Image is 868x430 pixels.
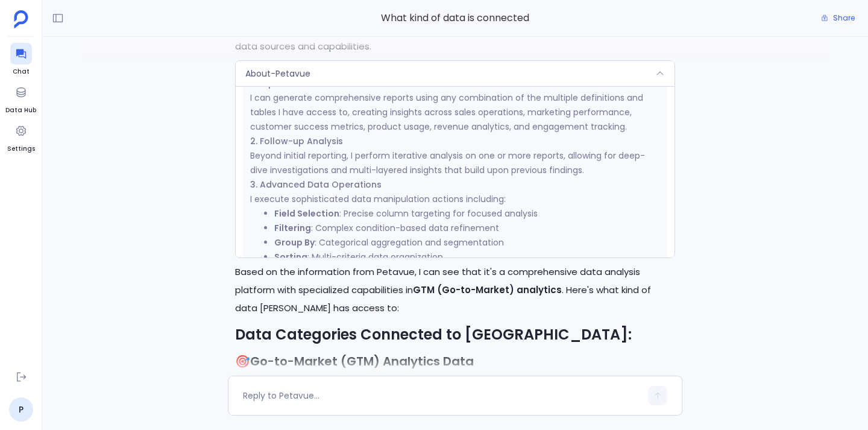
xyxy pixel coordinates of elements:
[274,206,660,221] li: : Precise column targeting for focused analysis
[9,397,33,422] a: P
[274,236,315,248] strong: Group By
[274,222,311,234] strong: Filtering
[5,81,36,115] a: Data Hub
[250,134,660,148] h3: 2. Follow-up Analysis
[235,324,675,345] h2: Data Categories Connected to [GEOGRAPHIC_DATA]:
[274,221,660,235] li: : Complex condition-based data refinement
[250,148,660,177] p: Beyond initial reporting, I perform iterative analysis on one or more reports, allowing for deep-...
[5,106,36,115] span: Data Hub
[10,67,32,77] span: Chat
[274,207,339,220] strong: Field Selection
[814,10,862,27] button: Share
[833,13,855,23] span: Share
[235,263,675,317] p: Based on the information from Petavue, I can see that it's a comprehensive data analysis platform...
[14,10,28,28] img: petavue logo
[245,68,310,80] span: About-Petavue
[250,90,660,134] p: I can generate comprehensive reports using any combination of the multiple definitions and tables...
[274,251,307,263] strong: Sorting
[250,177,660,192] h3: 3. Advanced Data Operations
[10,43,32,77] a: Chat
[250,192,660,206] p: I execute sophisticated data manipulation actions including:
[413,283,562,296] strong: GTM (Go-to-Market) analytics
[7,120,35,154] a: Settings
[228,10,682,26] span: What kind of data is connected
[274,235,660,250] li: : Categorical aggregation and segmentation
[7,144,35,154] span: Settings
[274,250,660,264] li: : Multi-criteria data organization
